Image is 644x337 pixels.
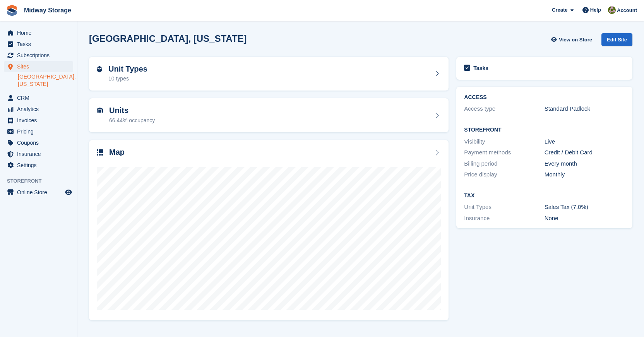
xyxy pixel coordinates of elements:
a: [GEOGRAPHIC_DATA], [US_STATE] [18,73,73,88]
div: Billing period [464,159,544,168]
h2: Storefront [464,127,625,133]
span: Home [17,27,63,38]
div: Payment methods [464,148,544,157]
a: menu [4,27,73,38]
span: Settings [17,160,63,171]
a: Edit Site [601,33,632,49]
div: None [545,214,625,223]
span: Insurance [17,149,63,159]
h2: Unit Types [108,65,147,74]
span: CRM [17,92,63,103]
img: stora-icon-8386f47178a22dfd0bd8f6a31ec36ba5ce8667c1dd55bd0f319d3a0aa187defe.svg [6,5,18,16]
a: menu [4,126,73,137]
img: map-icn-33ee37083ee616e46c38cad1a60f524a97daa1e2b2c8c0bc3eb3415660979fc1.svg [97,149,103,156]
a: Units 66.44% occupancy [89,98,449,132]
a: menu [4,137,73,148]
a: menu [4,61,73,72]
img: Heather Nicholson [608,6,616,14]
span: Analytics [17,104,63,115]
div: Sales Tax (7.0%) [545,203,625,212]
div: Monthly [545,170,625,179]
a: menu [4,149,73,159]
img: unit-type-icn-2b2737a686de81e16bb02015468b77c625bbabd49415b5ef34ead5e3b44a266d.svg [97,66,102,72]
a: menu [4,50,73,61]
a: Midway Storage [21,4,74,17]
a: Unit Types 10 types [89,57,449,91]
div: Every month [545,159,625,168]
span: Pricing [17,126,63,137]
span: Coupons [17,137,63,148]
span: Tasks [17,39,63,50]
div: Standard Padlock [545,104,625,113]
div: 10 types [108,75,147,83]
div: Access type [464,104,544,113]
a: menu [4,187,73,198]
div: Visibility [464,137,544,146]
h2: Map [109,148,125,157]
span: Help [590,6,601,14]
span: Subscriptions [17,50,63,61]
span: Create [552,6,567,14]
div: 66.44% occupancy [109,116,155,125]
span: Sites [17,61,63,72]
span: Account [617,7,637,14]
a: menu [4,160,73,171]
div: Credit / Debit Card [545,148,625,157]
span: Storefront [7,177,77,185]
a: menu [4,92,73,103]
a: Map [89,140,449,321]
h2: ACCESS [464,94,625,101]
img: unit-icn-7be61d7bf1b0ce9d3e12c5938cc71ed9869f7b940bace4675aadf7bd6d80202e.svg [97,108,103,113]
div: Unit Types [464,203,544,212]
span: View on Store [559,36,592,44]
h2: Tax [464,193,625,199]
a: View on Store [550,33,595,46]
span: Online Store [17,187,63,198]
h2: Tasks [473,65,488,72]
div: Live [545,137,625,146]
a: menu [4,104,73,115]
h2: [GEOGRAPHIC_DATA], [US_STATE] [89,33,247,44]
div: Price display [464,170,544,179]
a: menu [4,39,73,50]
h2: Units [109,106,155,115]
a: Preview store [64,188,73,197]
span: Invoices [17,115,63,126]
div: Insurance [464,214,544,223]
a: menu [4,115,73,126]
div: Edit Site [601,33,632,46]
